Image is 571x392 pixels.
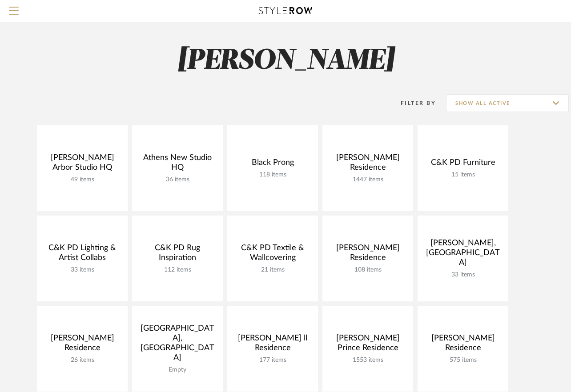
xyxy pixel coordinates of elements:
[234,266,311,274] div: 21 items
[44,243,121,266] div: C&K PD Lighting & Artist Collabs
[44,356,121,364] div: 26 items
[330,266,406,274] div: 108 items
[330,176,406,184] div: 1447 items
[330,356,406,364] div: 1553 items
[425,271,501,279] div: 33 items
[139,243,216,266] div: C&K PD Rug Inspiration
[425,333,501,356] div: [PERSON_NAME] Residence
[234,356,311,364] div: 177 items
[44,176,121,184] div: 49 items
[425,356,501,364] div: 575 items
[234,158,311,171] div: Black Prong
[44,266,121,274] div: 33 items
[139,266,216,274] div: 112 items
[44,153,121,176] div: [PERSON_NAME] Arbor Studio HQ
[330,153,406,176] div: [PERSON_NAME] Residence
[234,333,311,356] div: [PERSON_NAME] ll Residence
[330,333,406,356] div: [PERSON_NAME] Prince Residence
[139,176,216,184] div: 36 items
[234,171,311,179] div: 118 items
[425,238,501,271] div: [PERSON_NAME], [GEOGRAPHIC_DATA]
[139,153,216,176] div: Athens New Studio HQ
[330,243,406,266] div: [PERSON_NAME] Residence
[425,171,501,179] div: 15 items
[139,324,216,366] div: [GEOGRAPHIC_DATA], [GEOGRAPHIC_DATA]
[425,158,501,171] div: C&K PD Furniture
[139,366,216,374] div: Empty
[44,333,121,356] div: [PERSON_NAME] Residence
[234,243,311,266] div: C&K PD Textile & Wallcovering
[389,99,436,108] div: Filter By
